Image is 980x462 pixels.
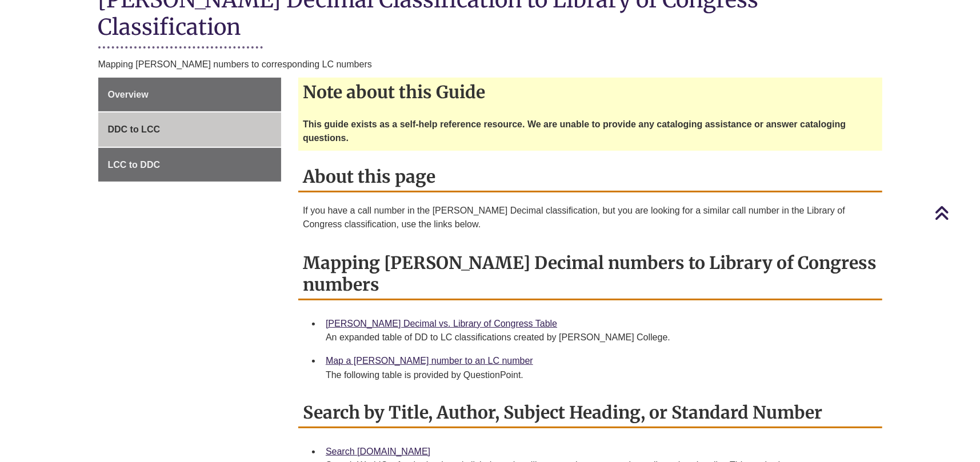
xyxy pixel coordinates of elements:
[98,59,372,69] span: Mapping [PERSON_NAME] numbers to corresponding LC numbers
[108,160,161,170] span: LCC to DDC
[298,398,882,428] h2: Search by Title, Author, Subject Heading, or Standard Number
[98,113,282,147] a: DDC to LCC
[326,356,533,365] a: Map a [PERSON_NAME] number to an LC number
[326,319,557,328] a: [PERSON_NAME] Decimal vs. Library of Congress Table
[298,78,882,106] h2: Note about this Guide
[98,78,282,112] a: Overview
[98,78,282,182] div: Guide Page Menu
[298,248,882,300] h2: Mapping [PERSON_NAME] Decimal numbers to Library of Congress numbers
[108,124,161,134] span: DDC to LCC
[326,368,873,382] div: The following table is provided by QuestionPoint.
[326,447,430,456] a: Search [DOMAIN_NAME]
[934,205,977,220] a: Back to Top
[303,119,846,143] strong: This guide exists as a self-help reference resource. We are unable to provide any cataloging assi...
[303,204,878,231] p: If you have a call number in the [PERSON_NAME] Decimal classification, but you are looking for a ...
[108,90,149,99] span: Overview
[298,162,882,192] h2: About this page
[326,331,873,344] div: An expanded table of DD to LC classifications created by [PERSON_NAME] College.
[98,148,282,182] a: LCC to DDC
